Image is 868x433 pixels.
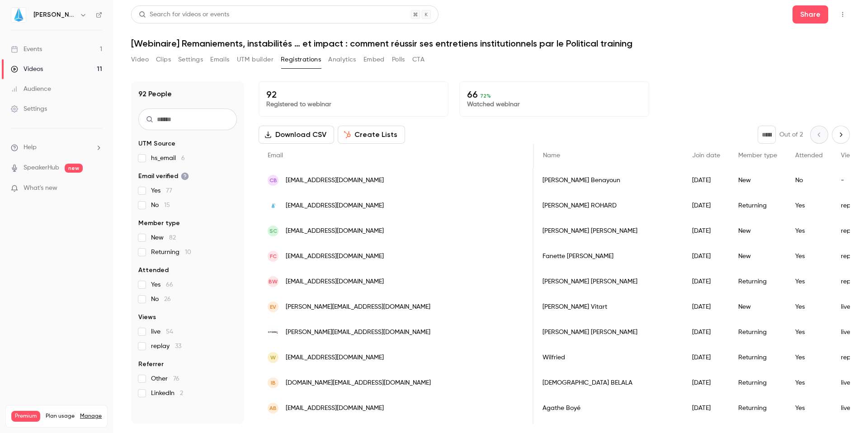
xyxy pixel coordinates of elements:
span: New [151,233,176,242]
div: [DATE] [683,370,729,395]
span: new [65,164,83,173]
p: Out of 2 [779,130,803,139]
button: Download CSV [259,126,334,144]
span: Views [841,152,858,159]
div: Videos [11,65,43,74]
span: Yes [151,186,172,195]
h1: 92 People [138,89,172,99]
div: [DATE] [683,244,729,269]
span: 72 % [480,93,491,99]
div: [DATE] [683,168,729,193]
span: BW [269,278,278,286]
div: Audience [11,85,51,94]
span: EV [270,303,276,311]
button: Next page [832,126,850,144]
div: Search for videos or events [139,10,229,19]
div: Returning [729,269,786,294]
button: Video [131,52,149,67]
button: Top Bar Actions [835,7,850,22]
div: Events [11,45,42,54]
div: [DATE] [683,193,729,218]
a: Manage [80,413,102,420]
section: facet-groups [138,139,237,398]
div: Yes [786,244,832,269]
a: SpeakerHub [24,163,59,173]
div: New [729,294,786,320]
span: [EMAIL_ADDRESS][DOMAIN_NAME] [286,252,384,261]
div: Yes [786,269,832,294]
button: Registrations [281,52,321,67]
span: Referrer [138,360,164,369]
div: No [786,168,832,193]
div: [PERSON_NAME] [PERSON_NAME] [533,320,683,345]
div: Yes [786,320,832,345]
div: New [729,244,786,269]
span: [EMAIL_ADDRESS][DOMAIN_NAME] [286,226,384,236]
span: 82 [169,235,176,241]
span: IB [271,379,276,387]
span: 77 [166,188,172,194]
span: [DOMAIN_NAME][EMAIL_ADDRESS][DOMAIN_NAME] [286,378,431,388]
button: Analytics [328,52,356,67]
span: [EMAIL_ADDRESS][DOMAIN_NAME] [286,277,384,287]
button: Clips [156,52,171,67]
div: Agathe Boyé [533,395,683,421]
div: Yes [786,345,832,370]
div: Returning [729,395,786,421]
button: CTA [412,52,425,67]
img: JIN [11,8,26,22]
p: Registered to webinar [266,100,441,109]
span: 66 [166,282,173,288]
li: help-dropdown-opener [11,143,102,152]
button: Emails [210,52,229,67]
span: Yes [151,280,173,289]
span: What's new [24,184,57,193]
span: SC [269,227,277,235]
div: Yes [786,294,832,320]
h1: [Webinaire] Remaniements, instabilités … et impact : comment réussir ses entretiens institutionne... [131,38,850,49]
span: Help [24,143,37,152]
span: 76 [173,376,179,382]
div: [DATE] [683,269,729,294]
span: Join date [692,152,720,159]
div: Yes [786,218,832,244]
div: [DATE] [683,395,729,421]
span: W [270,353,276,362]
span: live [151,327,173,336]
span: Other [151,374,179,383]
iframe: Noticeable Trigger [91,184,102,193]
p: 92 [266,89,441,100]
span: Attended [138,266,169,275]
div: New [729,218,786,244]
span: Name [543,152,560,159]
span: Attended [795,152,823,159]
img: jin.fr [268,200,278,211]
span: Email [268,152,283,159]
span: 33 [175,343,181,349]
div: Yes [786,395,832,421]
div: Returning [729,193,786,218]
p: Watched webinar [467,100,642,109]
div: [DATE] [683,345,729,370]
div: Fanette [PERSON_NAME] [533,244,683,269]
div: Wilfried [533,345,683,370]
button: UTM builder [237,52,274,67]
div: [DATE] [683,218,729,244]
div: Returning [729,320,786,345]
div: New [729,168,786,193]
span: AB [269,404,277,412]
span: 6 [181,155,185,161]
div: [DATE] [683,294,729,320]
span: Member type [138,219,180,228]
h6: [PERSON_NAME] [33,10,76,19]
button: Polls [392,52,405,67]
span: 15 [164,202,170,208]
span: FC [270,252,277,260]
span: Premium [11,411,40,422]
div: [PERSON_NAME] Benayoun [533,168,683,193]
span: 26 [164,296,171,302]
span: Returning [151,248,191,257]
button: Embed [363,52,385,67]
span: No [151,201,170,210]
span: LinkedIn [151,389,183,398]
